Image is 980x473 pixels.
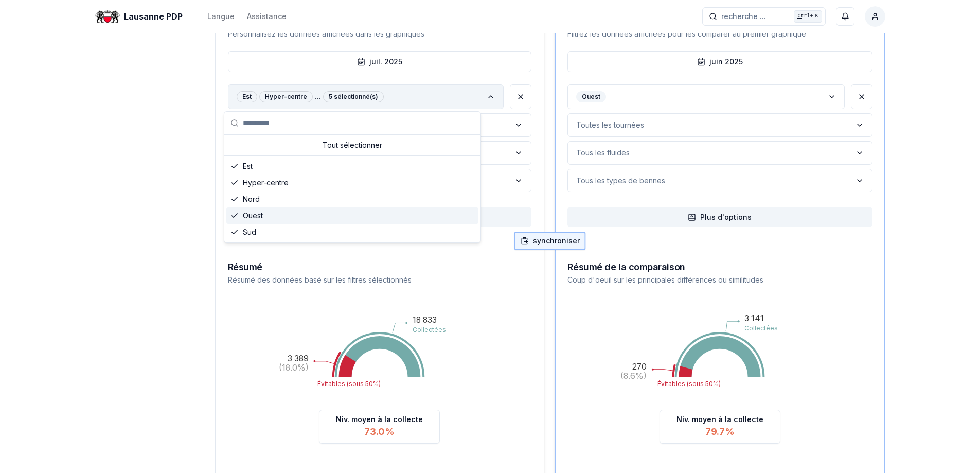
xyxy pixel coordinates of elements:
button: synchroniser [514,232,586,250]
div: Niv. moyen à la collecte [319,410,440,444]
a: Assistance [247,10,287,23]
h3: Résumé [228,262,532,272]
p: Filtrez les données affichées pour les comparer au premier graphique [567,29,872,39]
span: Est [243,161,253,171]
span: ... [315,92,321,102]
text: Évitables (sous 50%) [657,380,721,388]
button: juin 2025 [567,51,872,72]
span: Hyper-centre [243,178,289,188]
div: 79.7% [676,425,763,439]
div: Niv. moyen à la collecte [660,410,780,444]
img: Lausanne PDP Logo [95,4,120,29]
span: recherche ... [721,11,766,22]
a: Lausanne PDP [95,10,187,23]
text: Évitables (sous 50%) [317,380,381,388]
button: Langue [207,10,235,23]
text: (8.6%) [620,371,647,380]
text: (18.0%) [278,362,308,372]
text: Collectées [413,326,446,334]
div: Est [237,91,257,102]
span: Lausanne PDP [124,10,183,23]
text: 270 [632,361,647,371]
button: label [567,113,872,137]
div: Hyper-centre [259,91,313,102]
p: Tous les types de bennes [576,176,665,186]
h3: Résumé de la comparaison [567,262,872,272]
text: 3 141 [745,313,764,323]
div: Langue [207,11,235,22]
button: label [567,141,872,165]
div: Tout sélectionner [226,137,478,153]
button: label [567,84,844,109]
p: Personnalisez les données affichées dans les graphiques [228,29,532,39]
p: Toutes les tournées [576,120,644,130]
button: label [228,84,504,109]
button: Plus d'options [567,207,872,227]
button: juil. 2025 [228,51,532,72]
p: Résumé des données basé sur les filtres sélectionnés [228,275,532,285]
div: Ouest [576,91,606,102]
text: 18 833 [413,315,437,325]
text: Collectées [745,324,778,332]
span: Ouest [243,211,263,221]
span: Nord [243,194,260,204]
p: Coup d'oeuil sur les principales différences ou similitudes [567,275,872,285]
p: Tous les fluides [576,148,630,158]
div: 5 sélectionné(s) [323,91,384,102]
button: label [567,169,872,192]
div: 73.0% [336,425,423,439]
span: Sud [243,227,256,237]
button: recherche ...Ctrl+K [702,7,826,26]
text: 3 389 [287,353,308,363]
